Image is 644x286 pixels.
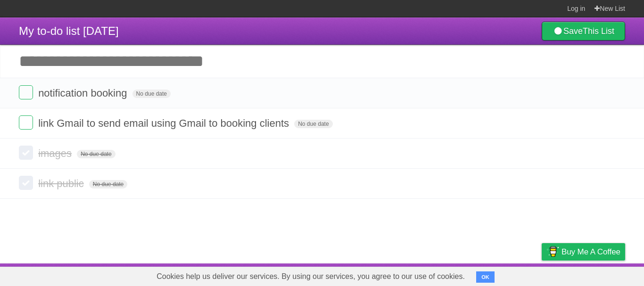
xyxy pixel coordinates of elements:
[19,115,33,130] label: Done
[546,244,559,260] img: Buy me a coffee
[38,117,291,129] span: link Gmail to send email using Gmail to booking clients
[38,178,86,189] span: link public
[89,180,127,188] span: No due date
[19,25,119,37] span: My to-do list [DATE]
[497,266,518,284] a: Terms
[132,90,171,98] span: No due date
[542,22,625,41] a: SaveThis List
[19,85,33,99] label: Done
[38,147,74,159] span: images
[447,266,486,284] a: Developers
[583,26,614,36] b: This List
[38,87,129,99] span: notification booking
[147,267,474,286] span: Cookies help us deliver our services. By using our services, you agree to our use of cookies.
[561,244,620,260] span: Buy me a coffee
[529,266,554,284] a: Privacy
[294,120,332,128] span: No due date
[476,271,495,283] button: OK
[77,150,115,158] span: No due date
[416,266,436,284] a: About
[19,176,33,190] label: Done
[19,146,33,160] label: Done
[542,243,625,261] a: Buy me a coffee
[566,266,625,284] a: Suggest a feature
